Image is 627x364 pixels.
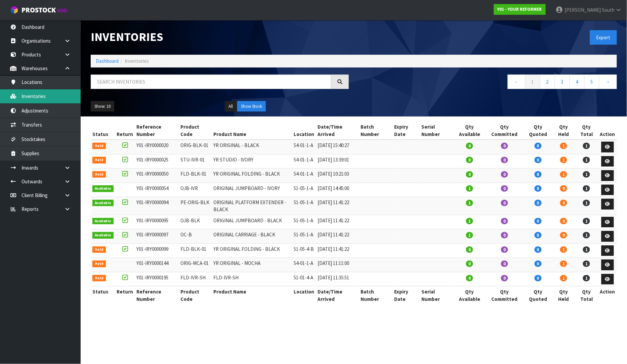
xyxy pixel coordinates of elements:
[583,143,590,149] span: 1
[179,286,212,304] th: Product Code
[316,272,359,286] td: [DATE] 11:35:51
[553,122,575,140] th: Qty Held
[602,7,615,13] span: South
[92,157,106,164] span: Held
[565,7,601,13] span: [PERSON_NAME]
[560,185,567,192] span: 0
[212,272,292,286] td: FLD-IVR-SH
[392,286,420,304] th: Expiry Date
[91,286,115,304] th: Status
[212,243,292,258] td: YR ORIGINAL FOLDING - BLACK
[91,101,114,112] button: Show: 10
[179,122,212,140] th: Product Code
[535,143,542,149] span: 0
[179,154,212,169] td: STU-IVR-01
[135,258,179,272] td: Y01-IRY0000144
[292,183,316,197] td: 51-05-1-A
[292,272,316,286] td: 51-01-4-A
[501,143,508,149] span: 0
[553,286,575,304] th: Qty Held
[135,215,179,229] td: Y01-IRY0000095
[179,169,212,183] td: FLD-BLK-01
[535,218,542,224] span: 0
[540,75,555,89] a: 2
[316,169,359,183] td: [DATE] 10:21:03
[598,286,617,304] th: Action
[292,229,316,244] td: 51-05-1-A
[466,157,473,163] span: 0
[560,143,567,149] span: 1
[179,258,212,272] td: ORIG-MCA-01
[454,122,486,140] th: Qty Available
[501,157,508,163] span: 0
[135,243,179,258] td: Y01-IRY0000099
[583,218,590,224] span: 1
[212,229,292,244] td: ORIGINAL CARRIAGE - BLACK
[179,243,212,258] td: FLD-BLK-01
[583,157,590,163] span: 1
[466,143,473,149] span: 0
[535,261,542,267] span: 0
[524,286,553,304] th: Qty Quoted
[560,246,567,253] span: 1
[466,246,473,253] span: 0
[466,171,473,178] span: 0
[316,122,359,140] th: Date/Time Arrived
[92,185,114,192] span: Available
[96,58,119,64] a: Dashboard
[292,197,316,215] td: 51-05-1-A
[212,122,292,140] th: Product Name
[212,258,292,272] td: YR ORIGINAL - MOCHA
[535,232,542,238] span: 0
[292,122,316,140] th: Location
[501,218,508,224] span: 0
[92,232,114,239] span: Available
[135,183,179,197] td: Y01-IRY0000054
[135,140,179,154] td: Y01-IRY0000020
[212,215,292,229] td: ORIGINAL JUMPBOARD - BLACK
[316,258,359,272] td: [DATE] 11:11:00
[560,261,567,267] span: 1
[555,75,570,89] a: 3
[316,183,359,197] td: [DATE] 14:45:00
[92,261,106,267] span: Held
[575,122,598,140] th: Qty Total
[91,75,331,89] input: Search inventories
[508,75,526,89] a: ←
[212,286,292,304] th: Product Name
[212,169,292,183] td: YR ORIGINAL FOLDING - BLACK
[466,200,473,206] span: 1
[92,246,106,253] span: Held
[359,122,392,140] th: Batch Number
[501,171,508,178] span: 0
[590,30,617,45] button: Export
[583,185,590,192] span: 1
[501,261,508,267] span: 0
[135,272,179,286] td: Y01-IRY0000195
[316,286,359,304] th: Date/Time Arrived
[525,75,540,89] a: 1
[316,215,359,229] td: [DATE] 11:41:22
[420,122,454,140] th: Serial Number
[115,286,135,304] th: Return
[292,154,316,169] td: 54-01-1-A
[292,258,316,272] td: 54-01-1-A
[292,286,316,304] th: Location
[92,143,106,149] span: Held
[115,122,135,140] th: Return
[560,171,567,178] span: 1
[316,154,359,169] td: [DATE] 13:39:01
[359,286,392,304] th: Batch Number
[57,7,68,14] small: WMS
[560,275,567,281] span: 1
[466,275,473,281] span: 0
[486,122,523,140] th: Qty Committed
[392,122,420,140] th: Expiry Date
[225,101,237,112] button: All
[583,171,590,178] span: 1
[179,215,212,229] td: OJB-BLK
[466,261,473,267] span: 0
[535,157,542,163] span: 0
[292,140,316,154] td: 54-01-1-A
[584,75,599,89] a: 5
